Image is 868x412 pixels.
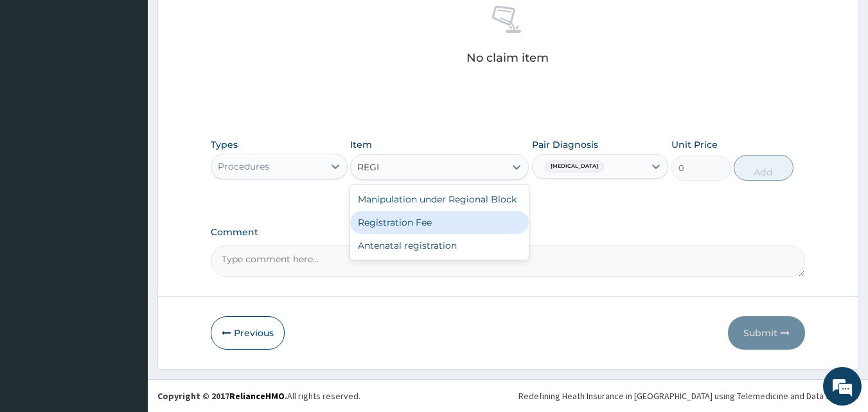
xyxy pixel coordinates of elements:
[148,379,868,412] footer: All rights reserved.
[211,227,806,238] label: Comment
[211,6,242,37] div: Minimize live chat window
[157,390,287,402] strong: Copyright © 2017 .
[734,155,793,181] button: Add
[211,139,238,150] label: Types
[728,316,805,350] button: Submit
[75,124,177,254] span: We're online!
[67,72,216,89] div: Chat with us now
[6,275,245,320] textarea: Type your message and hit 'Enter'
[350,188,529,211] div: Manipulation under Regional Block
[518,390,858,402] div: Redefining Heath Insurance in [GEOGRAPHIC_DATA] using Telemedicine and Data Science!
[532,138,598,151] label: Pair Diagnosis
[350,138,372,151] label: Item
[350,234,529,257] div: Antenatal registration
[211,316,285,350] button: Previous
[671,138,718,151] label: Unit Price
[229,390,285,402] a: RelianceHMO
[218,160,269,173] div: Procedures
[350,211,529,234] div: Registration Fee
[24,64,52,96] img: d_794563401_company_1708531726252_794563401
[466,51,549,64] p: No claim item
[544,160,605,173] span: [MEDICAL_DATA]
